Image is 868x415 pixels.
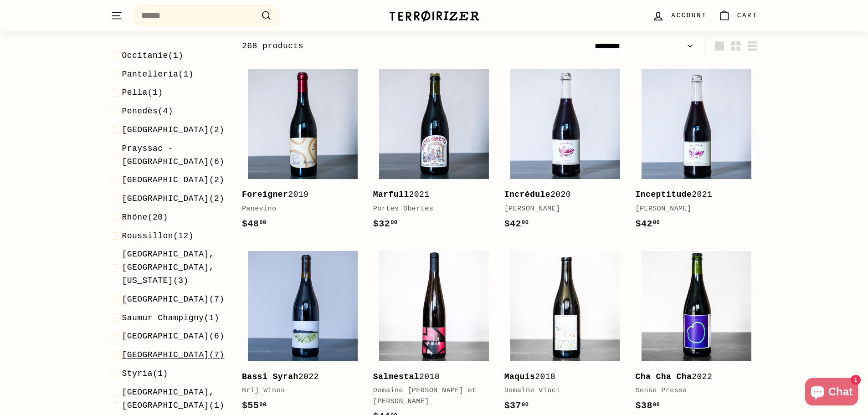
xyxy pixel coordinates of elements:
div: 2021 [373,188,486,201]
sup: 00 [522,220,529,226]
div: Domaine Vinci [504,385,617,396]
span: (1) [122,312,220,325]
div: [PERSON_NAME] [504,204,617,215]
div: 2018 [373,370,486,384]
sup: 00 [390,220,397,226]
span: Cart [737,10,758,20]
inbox-online-store-chat: Shopify online store chat [802,378,861,408]
div: Domaine [PERSON_NAME] et [PERSON_NAME] [373,385,486,407]
b: Maquis [504,372,535,381]
b: Bassi Syrah [242,372,298,381]
span: Roussillon [122,231,174,241]
a: Marfull2021Portes Obertes [373,63,495,241]
sup: 00 [259,402,266,408]
span: (20) [122,211,168,224]
span: (6) [122,330,225,343]
div: Panevino [242,204,355,215]
span: [GEOGRAPHIC_DATA], [GEOGRAPHIC_DATA] [122,388,215,410]
span: [GEOGRAPHIC_DATA], [GEOGRAPHIC_DATA], [US_STATE] [122,250,215,285]
span: [GEOGRAPHIC_DATA] [122,125,209,134]
span: (3) [122,248,227,287]
div: 2018 [504,370,617,384]
span: (7) [122,293,225,306]
span: Rhône [122,213,148,222]
b: Incrédule [504,190,550,199]
span: [GEOGRAPHIC_DATA] [122,175,209,184]
span: (2) [122,174,225,187]
span: (7) [122,348,225,362]
span: Account [671,10,707,20]
b: Cha Cha Cha [636,372,692,381]
span: $42 [504,219,529,229]
div: 2022 [636,370,749,384]
span: Occitanie [122,51,168,60]
sup: 00 [522,402,529,408]
span: $37 [504,400,529,411]
div: 2022 [242,370,355,384]
sup: 00 [653,220,660,226]
sup: 00 [653,402,660,408]
span: Pantelleria [122,69,179,78]
span: (4) [122,105,174,118]
span: (12) [122,230,194,243]
b: Marfull [373,190,409,199]
span: $32 [373,219,398,229]
span: [GEOGRAPHIC_DATA] [122,194,209,203]
span: (1) [122,367,168,380]
div: Portes Obertes [373,204,486,215]
span: [GEOGRAPHIC_DATA] [122,350,209,359]
b: Foreigner [242,190,288,199]
span: (6) [122,142,227,169]
b: Inceptitude [636,190,692,199]
span: $42 [636,219,660,229]
a: Cart [713,2,763,29]
span: Pella [122,88,148,97]
span: $55 [242,400,267,411]
span: (2) [122,123,225,137]
div: Brij Wines [242,385,355,396]
span: (1) [122,86,163,99]
div: 2019 [242,188,355,201]
div: 2020 [504,188,617,201]
span: Prayssac - [GEOGRAPHIC_DATA] [122,144,209,166]
div: 268 products [242,40,500,53]
a: Incrédule2020[PERSON_NAME] [504,63,627,241]
span: (2) [122,192,225,205]
span: [GEOGRAPHIC_DATA] [122,295,209,304]
div: Sense Pressa [636,385,749,396]
span: Penedès [122,107,158,116]
a: Foreigner2019Panevino [242,63,364,241]
div: 2021 [636,188,749,201]
div: [PERSON_NAME] [636,204,749,215]
b: Salmestal [373,372,419,381]
span: (1) [122,386,227,412]
span: (1) [122,67,194,81]
span: [GEOGRAPHIC_DATA] [122,332,209,341]
span: (1) [122,49,184,62]
span: Styria [122,369,153,378]
a: Account [647,2,712,29]
span: $38 [636,400,660,411]
sup: 00 [259,220,266,226]
a: Inceptitude2021[PERSON_NAME] [636,63,758,241]
span: Saumur Champigny [122,313,204,323]
span: $48 [242,219,267,229]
